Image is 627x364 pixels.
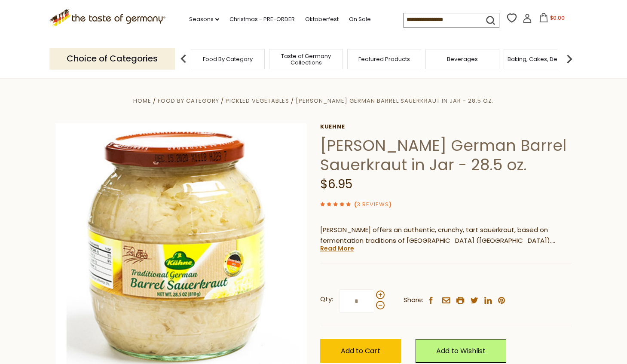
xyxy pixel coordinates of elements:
[320,176,352,193] span: $6.95
[203,56,253,62] a: Food By Category
[508,56,574,62] a: Baking, Cakes, Desserts
[272,53,340,66] a: Taste of Germany Collections
[175,50,192,67] img: previous arrow
[447,56,478,62] a: Beverages
[561,50,578,67] img: next arrow
[226,97,289,105] a: Pickled Vegetables
[320,123,572,130] a: Kuehne
[416,339,506,363] a: Add to Wishlist
[534,13,570,26] button: $0.00
[341,346,380,356] span: Add to Cart
[358,56,410,62] a: Featured Products
[357,200,389,209] a: 3 Reviews
[339,289,374,313] input: Qty:
[133,97,151,105] a: Home
[550,14,565,21] span: $0.00
[320,244,354,253] a: Read More
[320,136,572,174] h1: [PERSON_NAME] German Barrel Sauerkraut in Jar - 28.5 oz.
[296,97,494,105] a: [PERSON_NAME] German Barrel Sauerkraut in Jar - 28.5 oz.
[49,48,175,69] p: Choice of Categories
[229,15,295,24] a: Christmas - PRE-ORDER
[349,15,371,24] a: On Sale
[320,339,401,363] button: Add to Cart
[158,97,219,105] a: Food By Category
[354,200,391,208] span: ( )
[189,15,219,24] a: Seasons
[320,294,333,305] strong: Qty:
[404,295,423,306] span: Share:
[305,15,339,24] a: Oktoberfest
[320,225,572,246] p: [PERSON_NAME] offers an authentic, crunchy, tart sauerkraut, based on fermentation traditions of ...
